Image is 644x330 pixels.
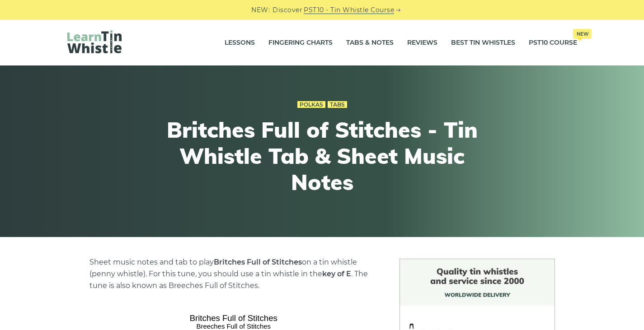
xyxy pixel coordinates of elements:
[214,258,302,266] strong: Britches Full of Stitches
[156,117,489,195] h1: Britches Full of Stitches - Tin Whistle Tab & Sheet Music Notes
[346,32,394,54] a: Tabs & Notes
[89,256,378,292] p: Sheet music notes and tab to play on a tin whistle (penny whistle). For this tune, you should use...
[573,29,592,39] span: New
[225,32,255,54] a: Lessons
[322,270,351,278] strong: key of E
[328,101,347,108] a: Tabs
[268,32,333,54] a: Fingering Charts
[407,32,437,54] a: Reviews
[529,32,577,54] a: PST10 CourseNew
[67,30,122,53] img: LearnTinWhistle.com
[297,101,325,108] a: Polkas
[451,32,515,54] a: Best Tin Whistles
